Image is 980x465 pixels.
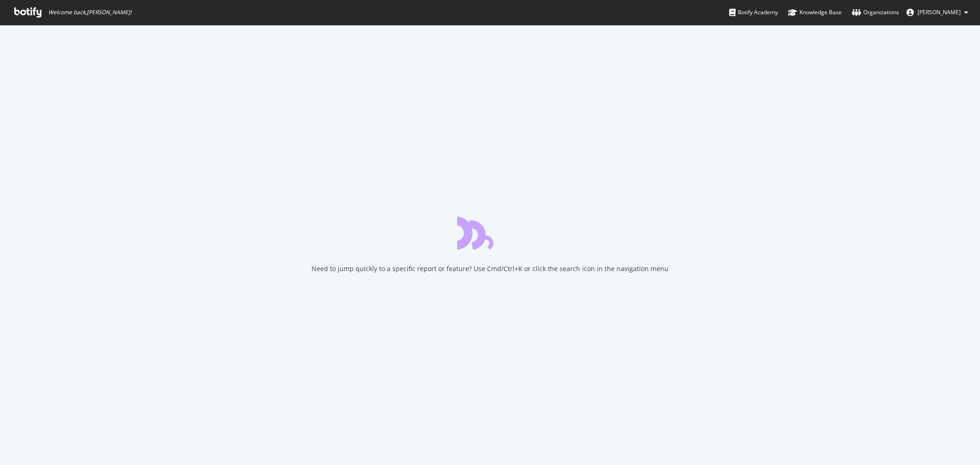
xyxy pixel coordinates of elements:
[457,216,523,250] div: animation
[852,8,899,17] div: Organizations
[788,8,842,17] div: Knowledge Base
[729,8,778,17] div: Botify Academy
[918,8,961,16] span: Jose Fausto Martinez
[899,5,975,20] button: [PERSON_NAME]
[48,9,131,16] span: Welcome back, [PERSON_NAME] !
[312,264,668,273] div: Need to jump quickly to a specific report or feature? Use Cmd/Ctrl+K or click the search icon in ...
